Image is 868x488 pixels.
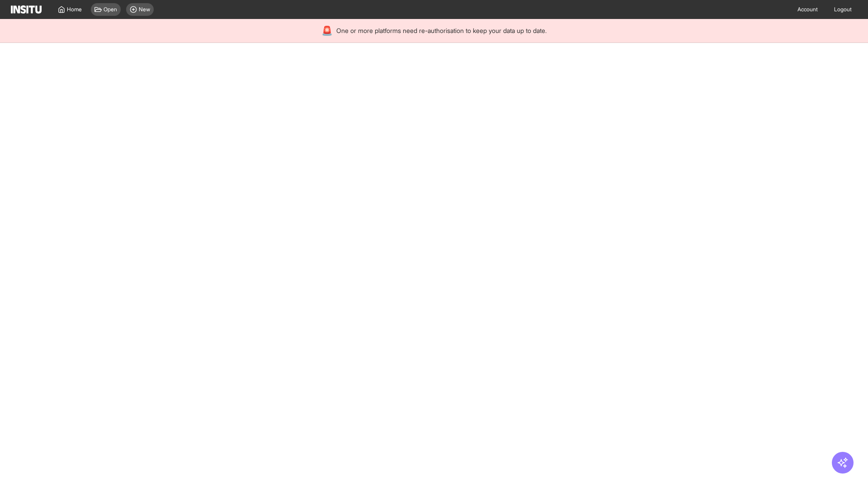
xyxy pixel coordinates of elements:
[321,24,333,37] div: 🚨
[11,5,42,14] img: Logo
[139,6,150,13] span: New
[104,6,117,13] span: Open
[67,6,82,13] span: Home
[336,26,547,35] span: One or more platforms need re-authorisation to keep your data up to date.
